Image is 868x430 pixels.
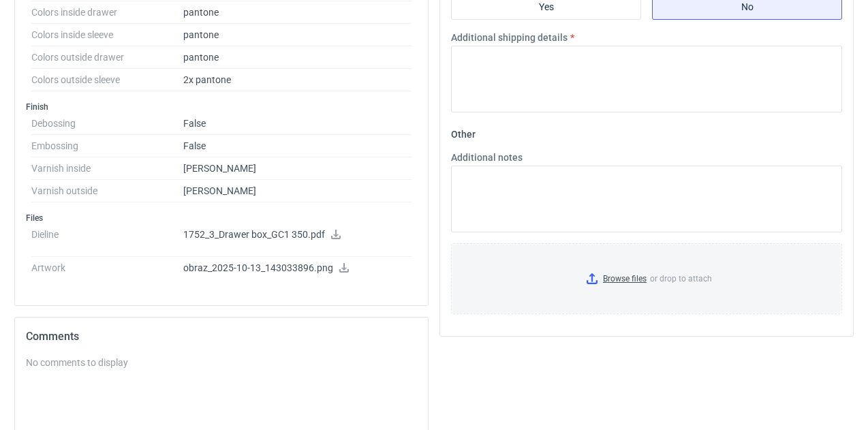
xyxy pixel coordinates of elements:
h3: Finish [26,102,417,112]
dt: Embossing [31,135,183,157]
dd: pantone [183,24,412,46]
dt: Varnish outside [31,180,183,202]
dt: Colors inside sleeve [31,24,183,46]
dd: pantone [183,46,412,69]
dt: Colors outside sleeve [31,69,183,91]
dt: Debossing [31,112,183,135]
label: Additional shipping details [451,31,568,44]
label: or drop to attach [452,244,841,313]
h3: Files [26,213,417,224]
dd: [PERSON_NAME] [183,180,412,202]
dd: [PERSON_NAME] [183,157,412,180]
dt: Varnish inside [31,157,183,180]
p: 1752_3_Drawer box_GC1 350.pdf [183,229,412,241]
dt: Colors outside drawer [31,46,183,69]
dd: 2x pantone [183,69,412,91]
label: Additional notes [451,151,523,164]
div: No comments to display [26,356,417,369]
dd: pantone [183,1,412,24]
dt: Artwork [31,257,183,284]
dd: False [183,135,412,157]
h2: Comments [26,328,417,345]
legend: Other [451,123,476,140]
dt: Colors inside drawer [31,1,183,24]
dd: False [183,112,412,135]
p: obraz_2025-10-13_143033896.png [183,262,412,275]
dt: Dieline [31,224,183,257]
